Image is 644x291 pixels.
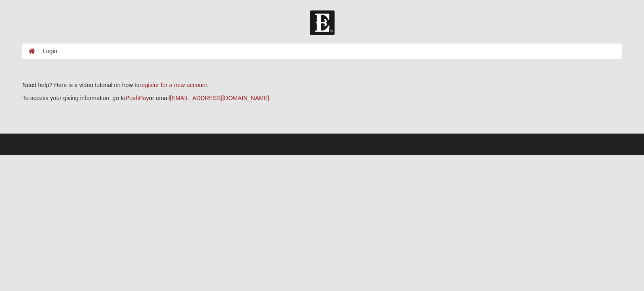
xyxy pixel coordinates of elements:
img: Church of Eleven22 Logo [310,10,335,35]
p: Need help? Here is a video tutorial on how to . [22,81,621,90]
p: To access your giving information, go to or email [22,94,621,103]
a: [EMAIL_ADDRESS][DOMAIN_NAME] [170,95,269,101]
a: register for a new account [140,82,207,88]
a: PushPay [125,95,149,101]
li: Login [35,47,57,56]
